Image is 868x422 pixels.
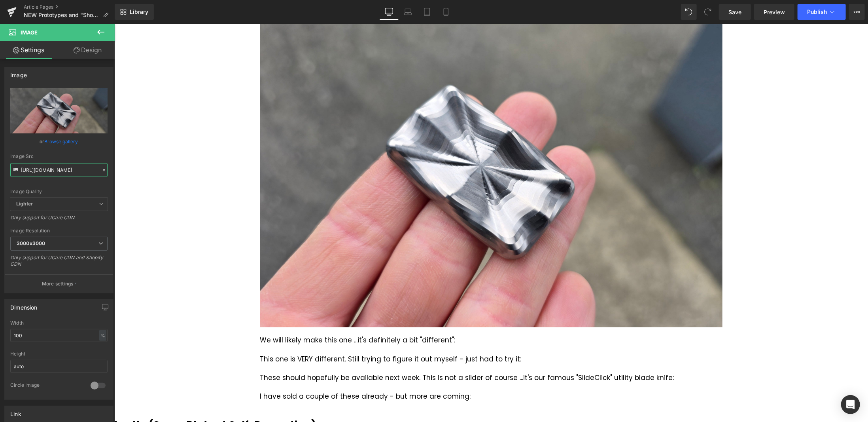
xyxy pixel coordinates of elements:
button: Redo [700,4,716,20]
span: Save [728,8,741,16]
input: auto [10,329,108,342]
div: or [10,137,108,146]
a: Laptop [399,4,418,20]
a: Mobile [437,4,456,20]
div: These should hopefully be available next week. This is not a slider of course ...it's our famous ... [146,349,608,360]
a: Design [59,41,116,59]
button: More settings [5,274,113,293]
input: auto [10,360,108,373]
div: Open Intercom Messenger [841,395,860,414]
div: I have sold a couple of these already - but more are coming: [146,368,608,378]
a: Article Pages [24,4,115,10]
span: Publish [807,9,827,15]
span: Image [21,29,38,36]
div: Link [10,406,21,417]
a: Tablet [418,4,437,20]
div: Image Quality [10,189,108,194]
span: Preview [764,8,785,16]
b: 3000x3000 [17,240,45,246]
div: Dimension [10,300,38,311]
a: Browse gallery [45,135,78,148]
div: Image [10,67,27,78]
input: Link [10,163,108,177]
button: More [849,4,865,20]
div: % [99,330,106,341]
div: Height [10,351,108,357]
div: We will likely make this one ...it's definitely a bit "different": [146,312,608,322]
span: NEW Prototypes and "Shop Update" [24,12,100,18]
a: Desktop [380,4,399,20]
div: Only support for UCare CDN [10,215,108,226]
div: Image Resolution [10,228,108,234]
a: New Library [115,4,154,20]
p: More settings [42,280,74,287]
div: Only support for UCare CDN and Shopify CDN [10,255,108,272]
div: This one is VERY different. Still trying to figure it out myself - just had to try it: [146,331,608,341]
div: Image Src [10,154,108,159]
span: Library [130,8,148,15]
b: Lighter [16,201,33,207]
div: Width [10,320,108,326]
div: Circle Image [10,382,83,390]
button: Publish [798,4,846,20]
button: Undo [681,4,697,20]
a: Preview [754,4,794,20]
